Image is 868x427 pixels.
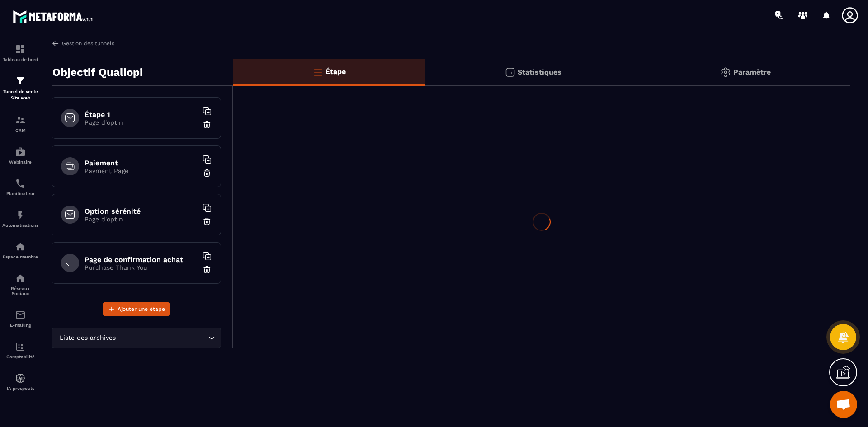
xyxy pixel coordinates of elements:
img: trash [203,265,212,274]
a: automationsautomationsWebinaire [2,140,38,171]
p: Automatisations [2,223,38,228]
a: formationformationTableau de bord [2,37,38,69]
img: bars-o.4a397970.svg [312,66,323,77]
p: IA prospects [2,386,38,391]
img: formation [15,44,26,55]
img: trash [203,120,212,129]
img: trash [203,217,212,226]
img: scheduler [15,178,26,189]
img: email [15,310,26,320]
img: formation [15,115,26,126]
img: automations [15,373,26,384]
img: social-network [15,273,26,284]
p: CRM [2,128,38,133]
img: setting-gr.5f69749f.svg [720,67,731,78]
p: Tunnel de vente Site web [2,89,38,101]
div: Search for option [52,328,221,348]
a: formationformationCRM [2,108,38,140]
p: Statistiques [518,68,561,76]
p: Page d'optin [85,216,198,223]
img: automations [15,146,26,157]
img: trash [203,169,212,178]
a: automationsautomationsEspace membre [2,235,38,266]
p: Purchase Thank You [85,264,198,271]
h6: Paiement [85,159,198,167]
p: Planificateur [2,191,38,196]
img: automations [15,241,26,252]
p: Comptabilité [2,354,38,359]
span: Liste des archives [57,333,118,343]
input: Search for option [118,333,206,343]
img: automations [15,210,26,221]
p: E-mailing [2,323,38,328]
p: Tableau de bord [2,57,38,62]
p: Paramètre [733,68,771,76]
a: social-networksocial-networkRéseaux Sociaux [2,266,38,303]
p: Réseaux Sociaux [2,286,38,296]
a: automationsautomationsAutomatisations [2,203,38,235]
p: Espace membre [2,254,38,259]
a: Ouvrir le chat [830,391,857,418]
img: arrow [52,39,60,47]
img: formation [15,75,26,86]
span: Ajouter une étape [118,305,165,314]
button: Ajouter une étape [103,302,170,316]
img: stats.20deebd0.svg [505,67,515,78]
img: accountant [15,341,26,352]
p: Page d'optin [85,119,198,126]
h6: Étape 1 [85,110,198,119]
p: Objectif Qualiopi [52,63,143,81]
a: accountantaccountantComptabilité [2,334,38,366]
a: schedulerschedulerPlanificateur [2,171,38,203]
p: Étape [325,67,346,76]
h6: Page de confirmation achat [85,255,198,264]
p: Webinaire [2,160,38,164]
a: Gestion des tunnels [52,39,114,47]
h6: Option sérénité [85,207,198,216]
p: Payment Page [85,167,198,174]
a: formationformationTunnel de vente Site web [2,69,38,108]
img: logo [13,8,94,24]
a: emailemailE-mailing [2,303,38,334]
